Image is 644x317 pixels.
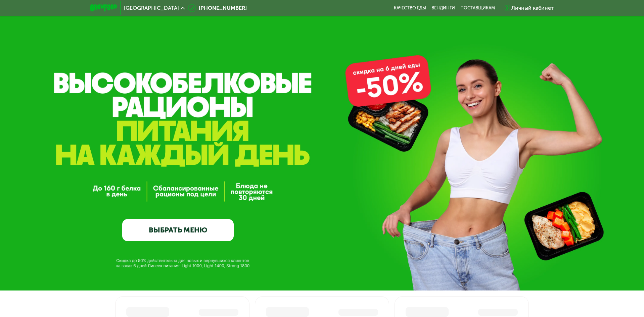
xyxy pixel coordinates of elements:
[122,219,234,242] a: ВЫБРАТЬ МЕНЮ
[124,5,179,11] span: [GEOGRAPHIC_DATA]
[460,5,495,11] div: поставщикам
[394,5,426,11] a: Качество еды
[431,5,455,11] a: Вендинги
[511,4,554,12] div: Личный кабинет
[188,4,247,12] a: [PHONE_NUMBER]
